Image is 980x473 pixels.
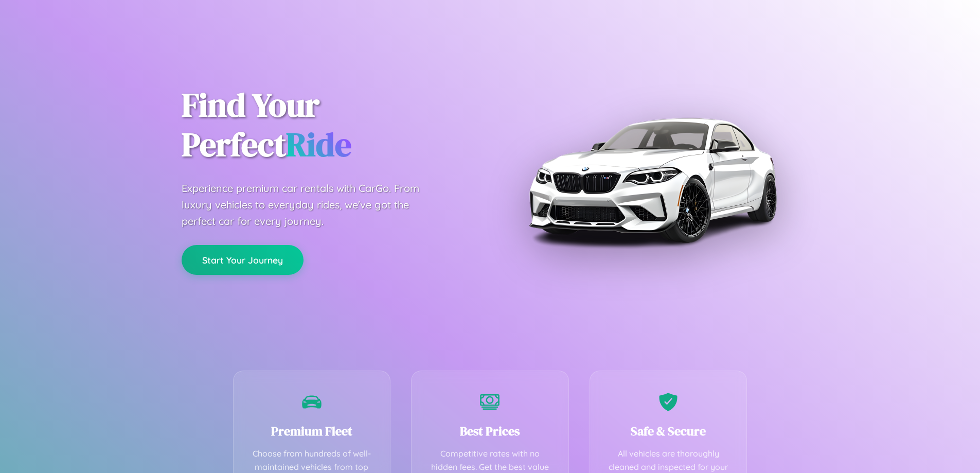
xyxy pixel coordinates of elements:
[182,245,304,275] button: Start Your Journey
[427,423,553,440] h3: Best Prices
[605,423,732,440] h3: Safe & Secure
[249,423,375,440] h3: Premium Fleet
[524,51,781,309] img: Premium BMW car rental vehicle
[182,85,475,165] h1: Find Your Perfect
[286,122,351,167] span: Ride
[182,180,439,230] p: Experience premium car rentals with CarGo. From luxury vehicles to everyday rides, we've got the ...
